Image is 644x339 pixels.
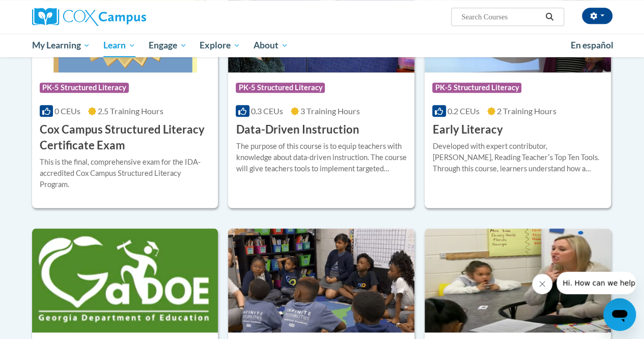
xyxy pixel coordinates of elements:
[236,122,359,138] h3: Data-Driven Instruction
[40,122,211,153] h3: Cox Campus Structured Literacy Certificate Exam
[425,228,611,332] img: Course Logo
[142,34,193,57] a: Engage
[228,228,414,332] img: Course Logo
[532,274,552,294] iframe: Close message
[564,35,620,56] a: En español
[254,39,288,51] span: About
[54,106,80,116] span: 0 CEUs
[32,228,218,332] img: Course Logo
[571,40,613,50] span: En español
[582,8,612,24] button: Account Settings
[98,106,163,116] span: 2.5 Training Hours
[40,83,129,93] span: PK-5 Structured Literacy
[32,8,215,26] a: Cox Campus
[236,141,407,174] div: The purpose of this course is to equip teachers with knowledge about data-driven instruction. The...
[542,11,557,23] button: Search
[149,39,187,51] span: Engage
[432,141,603,174] div: Developed with expert contributor, [PERSON_NAME], Reading Teacherʹs Top Ten Tools. Through this c...
[447,106,480,116] span: 0.2 CEUs
[97,34,142,57] a: Learn
[556,272,636,294] iframe: Message from company
[200,39,240,51] span: Explore
[25,34,97,57] a: My Learning
[460,11,542,23] input: Search Courses
[6,7,82,15] span: Hi. How can we help?
[103,39,135,51] span: Learn
[497,106,556,116] span: 2 Training Hours
[32,39,90,51] span: My Learning
[432,83,521,93] span: PK-5 Structured Literacy
[603,298,636,331] iframe: Button to launch messaging window
[193,34,247,57] a: Explore
[247,34,295,57] a: About
[40,157,211,190] div: This is the final, comprehensive exam for the IDA-accredited Cox Campus Structured Literacy Program.
[300,106,360,116] span: 3 Training Hours
[24,34,620,57] div: Main menu
[432,122,502,138] h3: Early Literacy
[32,8,146,26] img: Cox Campus
[236,83,325,93] span: PK-5 Structured Literacy
[251,106,283,116] span: 0.3 CEUs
